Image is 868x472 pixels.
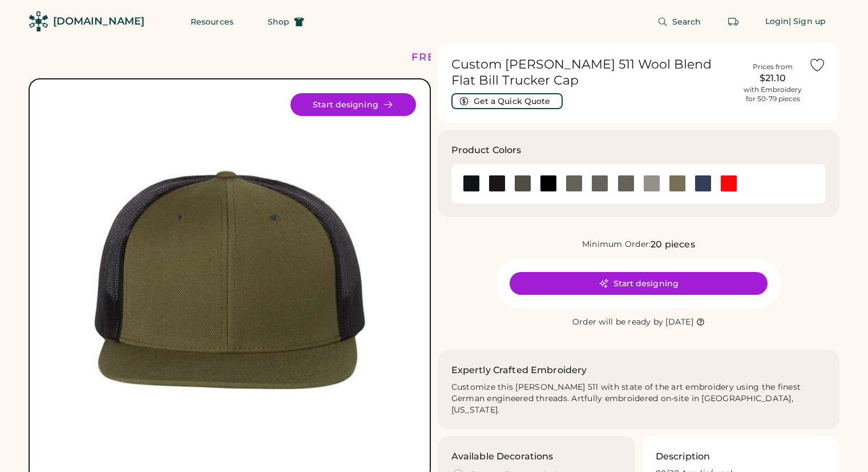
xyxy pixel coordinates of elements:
div: Heather Charcoal/ White [566,175,583,193]
div: Minimum Order: [582,239,651,250]
img: Green Camo/ Black Swatch Image [540,175,557,193]
button: Search [644,10,715,33]
span: Search [672,18,701,26]
h3: Description [656,450,710,463]
img: Rendered Logo - Screens [29,11,49,31]
img: Heather Grey/ Black Swatch Image [617,175,635,193]
div: Black/ White [488,175,506,193]
div: Green Camo/ Black [540,175,557,193]
div: Loden/ Black [669,175,686,193]
img: Khaki/ Black Swatch Image [643,175,660,193]
button: Start designing [510,272,768,295]
div: 511 Style Image [43,93,416,466]
div: FREE SHIPPING [411,50,510,65]
div: 20 pieces [651,238,695,251]
h3: Available Decorations [451,450,554,463]
button: Resources [177,10,247,33]
div: with Embroidery for 50-79 pieces [744,85,802,103]
div: Navy/ White [695,175,712,193]
img: Loden/ Black Swatch Image [669,175,686,193]
img: Black/ Black Swatch Image [463,175,480,193]
span: Shop [268,18,289,26]
div: Login [765,16,789,27]
h2: Expertly Crafted Embroidery [451,363,587,377]
img: Heather Grey/ Birch/ Biscuit Swatch Image [591,175,608,193]
div: Khaki/ Black [643,175,660,193]
div: Heather Grey/ Birch/ Biscuit [591,175,608,193]
button: Retrieve an order [722,10,745,33]
div: Customize this [PERSON_NAME] 511 with state of the art embroidery using the finest German enginee... [451,382,826,416]
div: Red/ Black [720,175,737,193]
div: Order will be ready by [572,317,664,328]
div: Heather Grey/ Black [617,175,635,193]
div: [DOMAIN_NAME] [53,14,144,29]
div: Prices from [753,62,793,71]
div: $21.10 [744,71,802,85]
div: | Sign up [789,16,826,27]
h3: Product Colors [451,143,522,157]
h1: Custom [PERSON_NAME] 511 Wool Blend Flat Bill Trucker Cap [451,57,737,89]
img: Red/ Black Swatch Image [720,175,737,193]
button: Shop [254,10,318,33]
button: Start designing [290,93,416,116]
img: Navy/ White Swatch Image [695,175,712,193]
div: [DATE] [665,317,693,328]
div: Charcoal/ White [514,175,531,193]
img: Black/ White Swatch Image [488,175,506,193]
button: Get a Quick Quote [451,93,563,109]
img: Heather Charcoal/ White Swatch Image [566,175,583,193]
div: Black/ Black [463,175,480,193]
img: Charcoal/ White Swatch Image [514,175,531,193]
img: Richardson 511 Product Image [43,93,416,466]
